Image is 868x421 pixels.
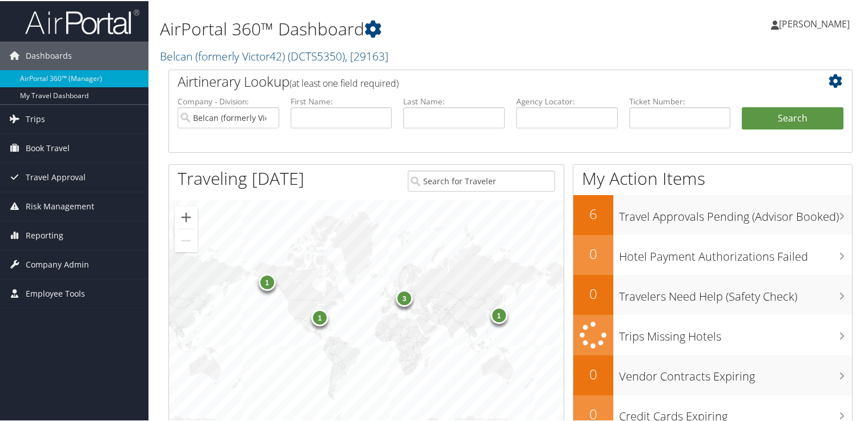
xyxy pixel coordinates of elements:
[396,288,413,305] div: 3
[311,308,328,325] div: 1
[573,243,613,262] h2: 0
[742,106,843,129] button: Search
[516,95,618,106] label: Agency Locator:
[25,7,139,34] img: airportal-logo.png
[491,306,508,323] div: 1
[573,194,852,234] a: 6Travel Approvals Pending (Advisor Booked)
[573,274,852,314] a: 0Travelers Need Help (Safety Check)
[26,162,86,191] span: Travel Approval
[619,322,852,343] h3: Trips Missing Hotels
[160,47,388,63] a: Belcan (formerly Victor42)
[403,95,505,106] label: Last Name:
[26,278,85,307] span: Employee Tools
[573,354,852,394] a: 0Vendor Contracts Expiring
[175,228,198,251] button: Zoom out
[259,273,276,290] div: 1
[573,283,613,302] h2: 0
[26,220,63,249] span: Reporting
[619,282,852,303] h3: Travelers Need Help (Safety Check)
[629,95,731,106] label: Ticket Number:
[291,95,392,106] label: First Name:
[345,47,388,63] span: , [ 29163 ]
[175,205,198,228] button: Zoom in
[619,202,852,224] h3: Travel Approvals Pending (Advisor Booked)
[290,76,399,88] span: (at least one field required)
[26,41,72,69] span: Dashboards
[408,169,555,191] input: Search for Traveler
[573,314,852,354] a: Trips Missing Hotels
[573,203,613,222] h2: 6
[26,104,45,132] span: Trips
[26,191,94,220] span: Risk Management
[619,362,852,383] h3: Vendor Contracts Expiring
[26,133,70,161] span: Book Travel
[573,363,613,383] h2: 0
[288,47,345,63] span: ( DCTS5350 )
[619,242,852,264] h3: Hotel Payment Authorizations Failed
[573,165,852,189] h1: My Action Items
[178,165,304,189] h1: Traveling [DATE]
[178,71,786,90] h2: Airtinerary Lookup
[178,95,279,106] label: Company - Division:
[160,16,628,40] h1: AirPortal 360™ Dashboard
[573,234,852,274] a: 0Hotel Payment Authorizations Failed
[771,6,861,40] a: [PERSON_NAME]
[779,17,850,29] span: [PERSON_NAME]
[26,249,89,278] span: Company Admin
